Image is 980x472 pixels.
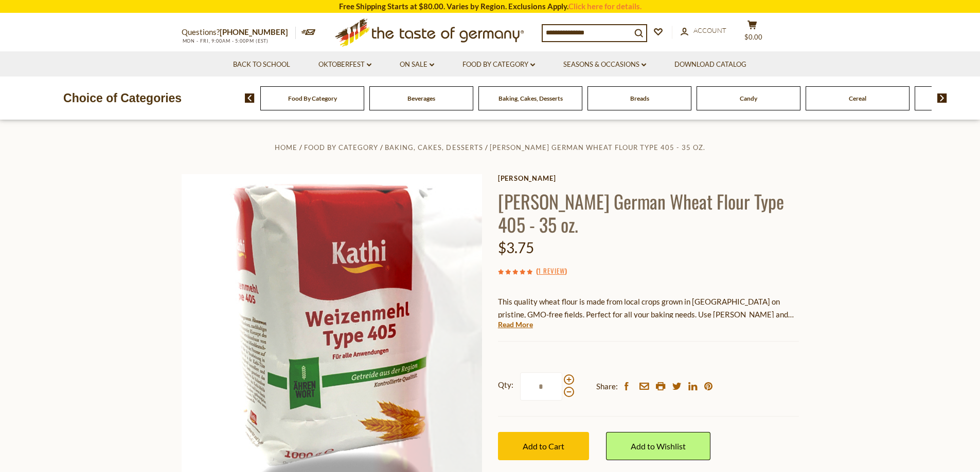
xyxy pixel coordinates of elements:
a: [PERSON_NAME] [498,174,799,182]
span: ( ) [536,266,567,276]
button: Add to Cart [498,432,589,460]
a: [PHONE_NUMBER] [220,27,288,36]
a: Cereal [849,95,866,102]
img: next arrow [937,93,947,103]
a: Food By Category [462,59,535,70]
span: $3.75 [498,239,534,256]
a: Beverages [407,95,435,102]
span: Add to Cart [523,441,564,451]
span: This quality wheat flour is made from local crops grown in [GEOGRAPHIC_DATA] on pristine, GMO-fre... [498,297,795,345]
span: Share: [596,380,618,393]
a: Home [275,143,297,152]
span: MON - FRI, 9:00AM - 5:00PM (EST) [182,38,269,44]
input: Qty: [520,372,562,401]
a: Account [681,25,726,36]
a: Add to Wishlist [606,432,710,460]
a: 1 Review [538,266,565,277]
a: Read More [498,319,533,330]
span: $0.00 [744,33,762,41]
a: Breads [630,95,649,102]
a: Oktoberfest [318,59,371,70]
p: Questions? [182,26,296,39]
span: Account [693,26,726,34]
a: Seasons & Occasions [563,59,646,70]
a: Baking, Cakes, Desserts [498,95,563,102]
a: Food By Category [304,143,378,152]
a: Download Catalog [674,59,746,70]
a: Back to School [233,59,290,70]
strong: Qty: [498,379,513,391]
a: Food By Category [288,95,337,102]
img: previous arrow [245,93,255,103]
a: Click here for details. [568,2,642,11]
button: $0.00 [737,20,768,46]
h1: [PERSON_NAME] German Wheat Flour Type 405 - 35 oz. [498,190,799,236]
a: On Sale [400,59,434,70]
a: [PERSON_NAME] German Wheat Flour Type 405 - 35 oz. [490,143,705,152]
a: Candy [740,95,757,102]
a: Baking, Cakes, Desserts [385,143,483,152]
